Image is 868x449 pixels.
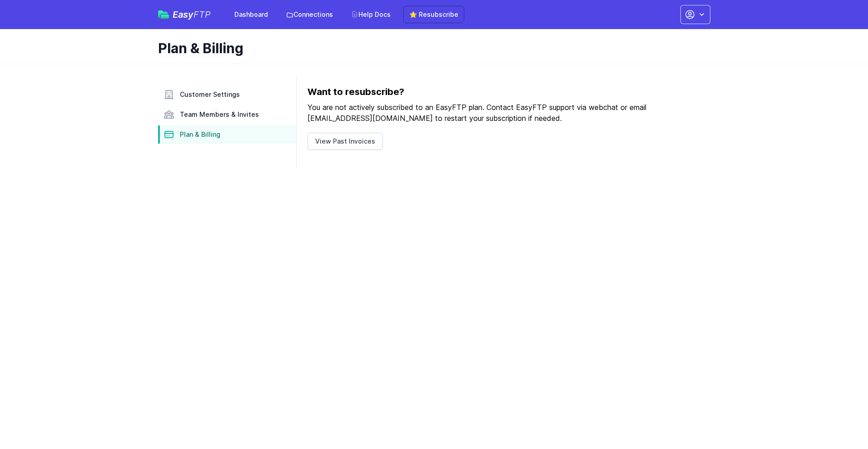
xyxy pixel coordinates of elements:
[308,133,383,150] a: View Past Invoices
[308,102,699,124] p: You are not actively subscribed to an EasyFTP plan. Contact EasyFTP support via webchat or email ...
[180,90,240,99] span: Customer Settings
[229,6,273,23] a: Dashboard
[158,40,703,56] h1: Plan & Billing
[346,6,396,23] a: Help Docs
[158,105,296,124] a: Team Members & Invites
[158,125,296,144] a: Plan & Billing
[180,130,220,139] span: Plan & Billing
[403,6,464,23] a: ⭐ Resubscribe
[193,9,211,20] span: FTP
[180,110,259,119] span: Team Members & Invites
[158,10,211,19] a: EasyFTP
[173,10,211,19] span: Easy
[308,85,699,102] h3: Want to resubscribe?
[158,85,296,104] a: Customer Settings
[281,6,338,23] a: Connections
[158,10,169,19] img: easyftp_logo.png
